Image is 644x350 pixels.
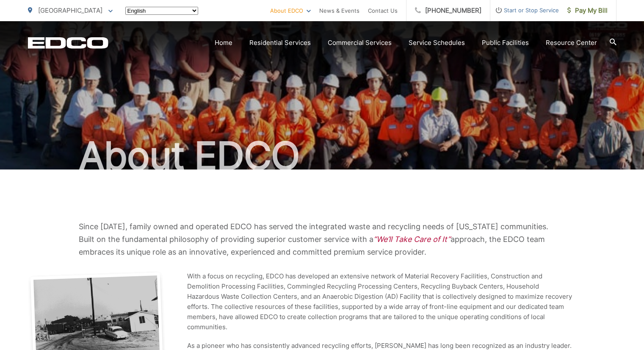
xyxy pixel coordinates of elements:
a: Residential Services [249,38,311,48]
em: “We’ll Take Care of It” [373,235,451,244]
span: Pay My Bill [567,6,608,16]
a: EDCD logo. Return to the homepage. [28,37,108,49]
p: Since [DATE], family owned and operated EDCO has served the integrated waste and recycling needs ... [79,220,566,258]
a: Public Facilities [482,38,529,48]
a: Service Schedules [409,38,465,48]
a: About EDCO [270,6,311,16]
a: Commercial Services [328,38,392,48]
span: [GEOGRAPHIC_DATA] [38,6,102,14]
a: News & Events [319,6,359,16]
a: Resource Center [546,38,597,48]
select: Select a language [125,7,198,15]
a: Home [215,38,232,48]
h1: About EDCO [28,135,616,177]
p: With a focus on recycling, EDCO has developed an extensive network of Material Recovery Facilitie... [187,271,572,332]
a: Contact Us [368,6,398,16]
